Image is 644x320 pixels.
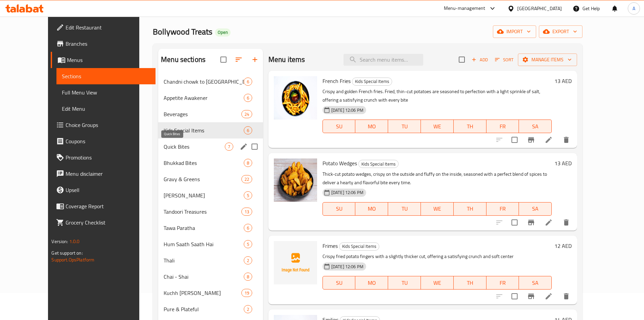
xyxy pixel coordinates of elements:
button: FR [486,276,519,290]
div: Chai - Shai8 [158,269,263,285]
span: Choice Groups [66,121,150,129]
span: Select to update [507,289,522,303]
a: Coupons [51,133,156,149]
span: [DATE] 12:06 PM [329,107,366,113]
button: FR [486,120,519,133]
div: Chandni chowk to China [164,78,244,86]
span: MO [358,122,385,131]
h6: 13 AED [554,158,572,168]
span: SA [522,204,549,214]
span: Get support on: [51,249,82,257]
span: WE [424,204,451,214]
a: Menu disclaimer [51,166,156,182]
h2: Menu sections [161,55,206,65]
button: TU [388,120,421,133]
h2: Menu items [268,55,305,65]
span: [PERSON_NAME] [164,191,244,199]
span: Select section [455,52,469,67]
div: items [241,289,252,297]
span: Sort items [491,55,518,65]
button: Sort [493,55,515,65]
a: Full Menu View [56,84,156,101]
button: Branch-specific-item [523,288,539,304]
div: items [241,175,252,183]
a: Sections [56,68,156,84]
div: Tawa Paratha [164,224,244,232]
span: Manage items [523,56,572,64]
span: SU [326,122,353,131]
span: FR [489,278,517,288]
span: Chandni chowk to [GEOGRAPHIC_DATA] [164,78,244,86]
div: Kuchh [PERSON_NAME]19 [158,285,263,301]
span: TH [456,278,484,288]
span: 8 [244,160,252,166]
div: items [244,94,252,102]
h6: 13 AED [554,76,572,86]
span: TU [391,122,418,131]
button: Add section [247,51,263,68]
div: Bhukkad Bites8 [158,155,263,171]
a: Support.OpsPlatform [51,255,94,264]
div: Thali [164,256,244,264]
a: Edit Menu [56,101,156,117]
div: Tandoori Treasures13 [158,204,263,220]
img: Potato Wedges [274,158,317,202]
span: Pure & Plateful [164,305,244,313]
span: Bhukkad Bites [164,159,244,167]
span: A [633,5,635,12]
button: TU [388,276,421,290]
span: Upsell [66,186,150,194]
span: Kids Special Items [339,242,379,250]
div: items [244,224,252,232]
div: Appetite Awakener6 [158,90,263,106]
span: TU [391,204,418,214]
button: Branch-specific-item [523,132,539,148]
span: MO [358,278,385,288]
button: WE [421,202,454,216]
span: 2 [244,306,252,313]
button: TH [454,202,486,216]
span: WE [424,278,451,288]
span: Edit Restaurant [66,23,150,31]
button: delete [558,288,574,304]
a: Menus [51,52,156,68]
div: items [244,256,252,264]
a: Coverage Report [51,198,156,214]
a: Choice Groups [51,117,156,133]
span: 6 [244,225,252,231]
span: SA [522,278,549,288]
p: Crispy fried potato fingers with a slightly thicker cut, offering a satisfying crunch and soft ce... [323,252,552,261]
span: Sort sections [231,51,247,68]
span: Chai - Shai [164,273,244,281]
span: Hum Saath Saath Hai [164,240,244,248]
span: Kids Special Items [352,78,392,85]
div: items [244,78,252,86]
span: Select to update [507,133,522,147]
button: SU [323,120,356,133]
span: Full Menu View [62,88,150,97]
button: SU [323,276,356,290]
div: Kids Special Items [358,160,399,168]
span: Kids Special Items [359,160,398,168]
a: Edit menu item [545,292,553,300]
div: Pure & Plateful2 [158,301,263,317]
div: items [225,143,233,151]
span: Coupons [66,137,150,145]
span: Quick Bites [164,143,225,151]
span: French Fries [323,76,351,86]
div: Tawa Paratha6 [158,220,263,236]
div: items [244,305,252,313]
span: Gravy & Greens [164,175,241,183]
span: Open [215,29,231,35]
span: Beverages [164,110,241,118]
div: Appetite Awakener [164,94,244,102]
span: Potato Wedges [323,158,357,168]
span: Select all sections [216,52,231,67]
span: Coverage Report [66,202,150,210]
span: Sort [495,56,514,64]
a: Promotions [51,149,156,166]
button: Manage items [518,54,577,66]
